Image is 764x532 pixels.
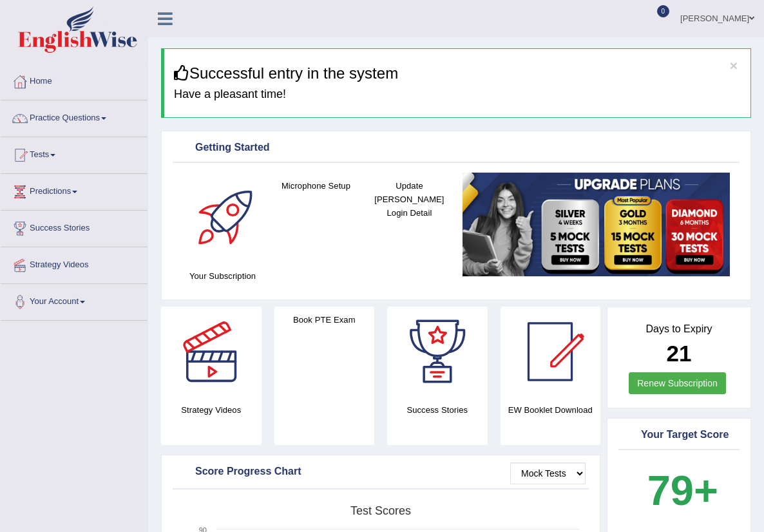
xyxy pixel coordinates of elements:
[174,65,741,82] h3: Successful entry in the system
[1,247,148,280] a: Strategy Videos
[622,426,736,445] div: Your Target Score
[1,64,148,96] a: Home
[182,269,263,283] h4: Your Subscription
[274,313,375,327] h4: Book PTE Exam
[1,100,148,133] a: Practice Questions
[1,137,148,169] a: Tests
[1,284,148,316] a: Your Account
[174,88,741,101] h4: Have a pleasant time!
[657,5,670,17] span: 0
[463,173,730,276] img: small5.jpg
[730,59,738,72] button: ×
[276,179,356,193] h4: Microphone Setup
[176,462,586,482] div: Score Progress Chart
[667,341,692,366] b: 21
[387,403,488,417] h4: Success Stories
[369,179,450,220] h4: Update [PERSON_NAME] Login Detail
[647,467,718,514] b: 79+
[1,211,148,243] a: Success Stories
[622,323,736,335] h4: Days to Expiry
[1,174,148,206] a: Predictions
[350,504,411,517] tspan: Test scores
[161,403,262,417] h4: Strategy Videos
[176,138,736,158] div: Getting Started
[501,403,601,417] h4: EW Booklet Download
[629,372,726,394] a: Renew Subscription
